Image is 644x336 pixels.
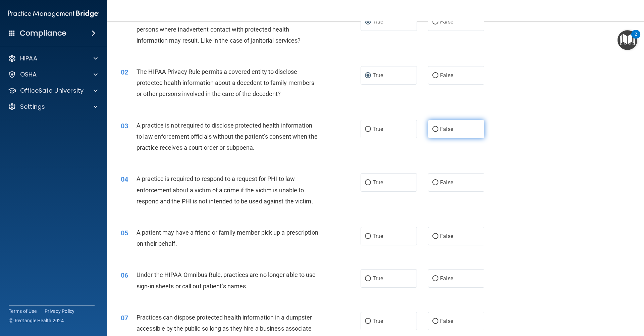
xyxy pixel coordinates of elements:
span: False [440,233,453,239]
span: A business associate agreement is required with organizations or persons where inadvertent contac... [137,14,312,44]
input: True [365,319,371,324]
div: 2 [635,34,637,43]
span: A practice is required to respond to a request for PHI to law enforcement about a victim of a cri... [137,175,313,204]
span: A practice is not required to disclose protected health information to law enforcement officials ... [137,122,318,151]
span: 03 [121,122,128,130]
a: Settings [8,103,98,111]
h4: Compliance [20,29,66,38]
span: True [373,72,383,79]
input: False [432,73,438,78]
input: False [432,19,438,25]
iframe: Drift Widget Chat Controller [528,288,636,315]
a: Terms of Use [9,308,37,315]
input: True [365,276,371,281]
span: 02 [121,68,128,76]
a: Privacy Policy [45,308,75,315]
a: HIPAA [8,54,98,62]
img: PMB logo [8,7,99,20]
a: OSHA [8,70,98,79]
input: False [432,276,438,281]
input: True [365,73,371,78]
input: True [365,127,371,132]
p: HIPAA [20,54,37,62]
input: False [432,319,438,324]
span: False [440,18,453,25]
span: True [373,318,383,324]
span: True [373,233,383,239]
span: False [440,72,453,79]
span: 05 [121,229,128,237]
input: False [432,234,438,239]
span: True [373,275,383,282]
span: False [440,275,453,282]
span: A patient may have a friend or family member pick up a prescription on their behalf. [137,229,318,247]
input: True [365,234,371,239]
p: OSHA [20,70,37,79]
input: True [365,180,371,185]
span: True [373,179,383,186]
span: Under the HIPAA Omnibus Rule, practices are no longer able to use sign-in sheets or call out pati... [137,271,316,289]
span: Ⓒ Rectangle Health 2024 [9,317,64,324]
input: False [432,180,438,185]
span: True [373,18,383,25]
input: True [365,19,371,25]
p: OfficeSafe University [20,87,84,95]
span: False [440,126,453,132]
span: False [440,179,453,186]
input: False [432,127,438,132]
span: The HIPAA Privacy Rule permits a covered entity to disclose protected health information about a ... [137,68,314,97]
a: OfficeSafe University [8,87,98,95]
span: 07 [121,314,128,322]
p: Settings [20,103,45,111]
span: 06 [121,271,128,279]
button: Open Resource Center, 2 new notifications [618,30,637,50]
span: True [373,126,383,132]
span: False [440,318,453,324]
span: 04 [121,175,128,183]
